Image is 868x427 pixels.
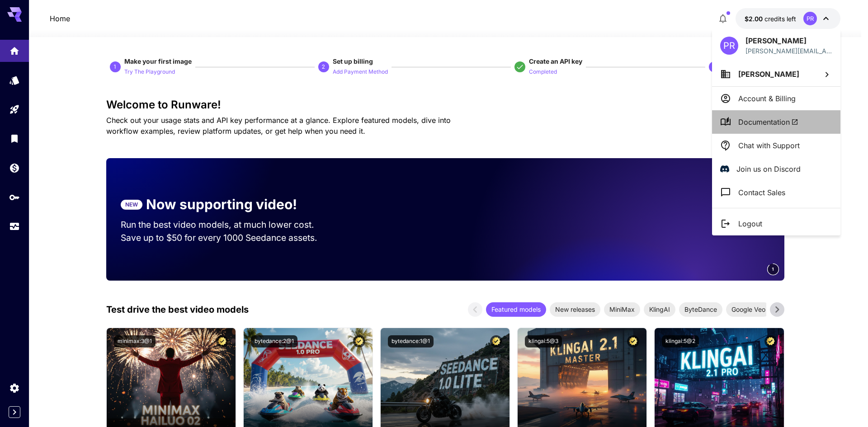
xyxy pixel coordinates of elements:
div: PR [720,37,738,55]
p: [PERSON_NAME] [745,35,832,46]
span: Documentation [738,117,798,127]
p: Logout [738,218,762,229]
p: Join us on Discord [736,164,801,174]
p: Chat with Support [738,140,800,151]
p: Account & Billing [738,93,796,104]
button: [PERSON_NAME] [712,62,840,86]
div: pablo@deploycomunicacao.com.br [745,46,832,56]
p: Contact Sales [738,187,785,198]
p: [PERSON_NAME][EMAIL_ADDRESS][DOMAIN_NAME] [745,46,832,56]
span: [PERSON_NAME] [738,70,799,79]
